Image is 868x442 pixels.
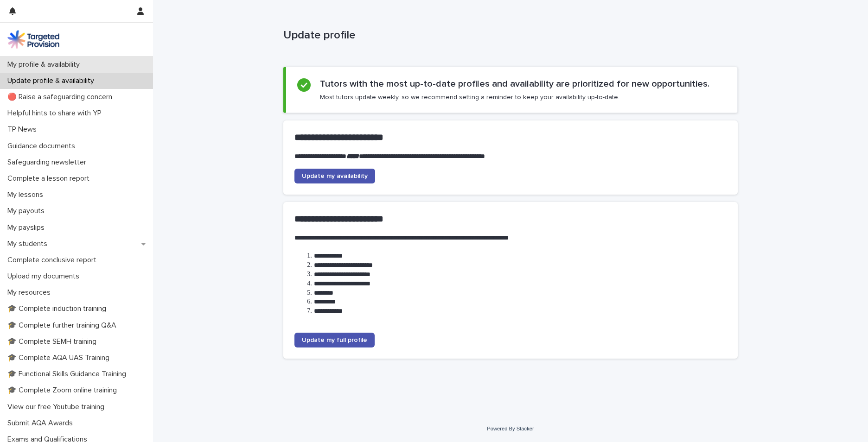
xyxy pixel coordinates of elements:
p: Update profile & availability [4,76,102,85]
p: My resources [4,288,58,297]
p: My lessons [4,190,51,199]
p: My students [4,240,55,248]
p: 🎓 Complete further training Q&A [4,321,124,330]
p: Complete conclusive report [4,256,104,265]
p: Safeguarding newsletter [4,158,94,167]
img: M5nRWzHhSzIhMunXDL62 [7,30,59,49]
p: Most tutors update weekly, so we recommend setting a reminder to keep your availability up-to-date. [320,93,619,101]
p: Update profile [283,29,734,42]
p: My payouts [4,207,52,215]
p: View our free Youtube training [4,403,112,411]
h2: Tutors with the most up-to-date profiles and availability are prioritized for new opportunities. [320,78,709,89]
p: 🎓 Functional Skills Guidance Training [4,370,134,379]
p: 🎓 Complete AQA UAS Training [4,354,117,362]
a: Update my availability [294,169,375,183]
p: Complete a lesson report [4,174,97,183]
p: Submit AQA Awards [4,419,80,428]
p: 🔴 Raise a safeguarding concern [4,93,120,101]
p: TP News [4,125,44,134]
span: Update my availability [302,173,368,179]
p: 🎓 Complete SEMH training [4,337,104,346]
a: Update my full profile [294,333,375,347]
a: Powered By Stacker [487,426,534,431]
p: 🎓 Complete induction training [4,304,114,313]
p: Guidance documents [4,142,83,151]
p: My profile & availability [4,60,87,69]
p: My payslips [4,223,52,232]
span: Update my full profile [302,337,367,343]
p: Upload my documents [4,272,87,281]
p: 🎓 Complete Zoom online training [4,386,124,395]
p: Helpful hints to share with YP [4,109,109,118]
